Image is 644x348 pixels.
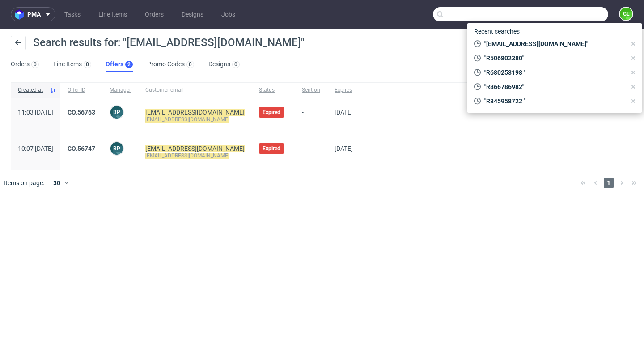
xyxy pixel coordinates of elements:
span: "R506802380" [481,54,626,63]
span: Sent on [302,86,320,94]
a: CO.56763 [68,109,95,116]
span: "R845958722 " [481,97,626,106]
span: 1 [604,178,614,188]
a: Designs0 [208,57,240,72]
span: - [302,109,320,123]
a: Orders [140,7,169,21]
span: 10:07 [DATE] [18,145,53,152]
div: 0 [189,61,192,68]
img: logo [15,9,27,20]
mark: [EMAIL_ADDRESS][DOMAIN_NAME] [145,153,229,159]
div: 0 [234,61,237,68]
a: Line Items [93,7,132,21]
a: Line Items0 [53,57,91,72]
span: Offer ID [68,86,95,94]
span: [DATE] [335,145,353,152]
span: Expired [263,145,280,152]
div: 30 [48,177,64,189]
span: Manager [110,86,131,94]
span: Expires [335,86,353,94]
span: "R680253198 " [481,68,626,77]
span: pma [27,11,41,17]
div: 2 [127,61,131,68]
a: Orders0 [11,57,39,72]
div: 0 [86,61,89,68]
span: [DATE] [335,109,353,116]
button: pma [11,7,55,21]
mark: [EMAIL_ADDRESS][DOMAIN_NAME] [145,109,245,116]
span: Items on page: [4,178,44,187]
a: Tasks [59,7,86,21]
a: CO.56747 [68,145,95,152]
a: Offers2 [106,57,133,72]
figcaption: BP [110,106,123,119]
figcaption: GL [620,8,632,20]
mark: [EMAIL_ADDRESS][DOMAIN_NAME] [145,116,229,123]
mark: [EMAIL_ADDRESS][DOMAIN_NAME] [145,145,245,152]
a: Promo Codes0 [147,57,194,72]
span: Status [259,86,288,94]
div: 0 [34,61,37,68]
span: 11:03 [DATE] [18,109,53,116]
span: Created at [18,86,46,94]
span: Recent searches [470,24,523,38]
span: Search results for: "[EMAIL_ADDRESS][DOMAIN_NAME]" [33,36,305,49]
a: Jobs [216,7,241,21]
span: Expired [263,109,280,116]
span: - [302,145,320,159]
span: "R866786982" [481,82,626,91]
span: "[EMAIL_ADDRESS][DOMAIN_NAME]" [481,39,626,48]
a: Designs [176,7,209,21]
span: Customer email [145,86,245,94]
figcaption: BP [110,142,123,155]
